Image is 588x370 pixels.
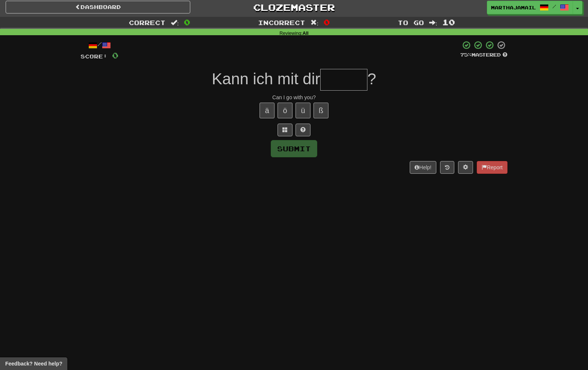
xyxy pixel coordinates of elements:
[129,19,166,26] span: Correct
[367,70,376,88] span: ?
[310,19,319,26] span: :
[313,103,328,118] button: ß
[278,124,293,136] button: Switch sentence to multiple choice alt+p
[212,70,320,88] span: Kann ich mit dir
[324,18,330,27] span: 0
[295,124,310,136] button: Single letter hint - you only get 1 per sentence and score half the points! alt+h
[5,360,62,367] span: Open feedback widget
[201,1,386,14] a: Clozemaster
[260,103,275,118] button: ä
[81,53,107,60] span: Score:
[81,94,507,101] div: Can I go with you?
[303,31,309,36] strong: All
[487,1,573,14] a: marthajamail /
[6,1,190,13] a: Dashboard
[295,103,310,118] button: ü
[112,51,118,60] span: 0
[81,40,118,50] div: /
[477,161,507,174] button: Report
[440,161,454,174] button: Round history (alt+y)
[491,4,536,11] span: marthajamail
[460,52,507,58] div: Mastered
[171,19,179,26] span: :
[460,52,472,58] span: 75 %
[552,4,556,9] span: /
[442,18,455,27] span: 10
[429,19,437,26] span: :
[271,140,317,157] button: Submit
[398,19,424,26] span: To go
[278,103,293,118] button: ö
[410,161,436,174] button: Help!
[184,18,190,27] span: 0
[258,19,305,26] span: Incorrect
